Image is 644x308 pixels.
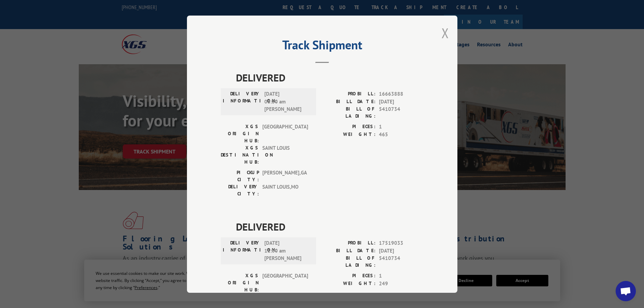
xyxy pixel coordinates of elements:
[379,255,424,269] span: 5410734
[223,90,261,113] label: DELIVERY INFORMATION:
[379,247,424,255] span: [DATE]
[221,183,259,197] label: DELIVERY CITY:
[221,169,259,183] label: PICKUP CITY:
[322,247,376,255] label: BILL DATE:
[322,280,376,287] label: WEIGHT:
[262,144,308,166] span: SAINT LOUIS
[221,272,259,293] label: XGS ORIGIN HUB:
[442,24,449,42] button: Close modal
[322,105,376,120] label: BILL OF LADING:
[379,272,424,280] span: 1
[379,280,424,287] span: 249
[379,105,424,120] span: 5410734
[322,272,376,280] label: PIECES:
[262,183,308,197] span: SAINT LOUIS , MO
[236,219,424,234] span: DELIVERED
[264,239,310,262] span: [DATE] 11:00 am [PERSON_NAME]
[262,169,308,183] span: [PERSON_NAME] , GA
[322,90,376,98] label: PROBILL:
[322,255,376,269] label: BILL OF LADING:
[379,90,424,98] span: 16663888
[322,239,376,247] label: PROBILL:
[379,123,424,131] span: 1
[322,98,376,105] label: BILL DATE:
[221,144,259,166] label: XGS DESTINATION HUB:
[221,40,424,53] h2: Track Shipment
[322,131,376,138] label: WEIGHT:
[322,123,376,131] label: PIECES:
[236,70,424,85] span: DELIVERED
[262,123,308,144] span: [GEOGRAPHIC_DATA]
[223,239,261,262] label: DELIVERY INFORMATION:
[221,123,259,144] label: XGS ORIGIN HUB:
[379,239,424,247] span: 17519033
[262,272,308,293] span: [GEOGRAPHIC_DATA]
[616,281,636,301] div: Open chat
[379,131,424,138] span: 465
[264,90,310,113] span: [DATE] 08:30 am [PERSON_NAME]
[379,98,424,105] span: [DATE]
